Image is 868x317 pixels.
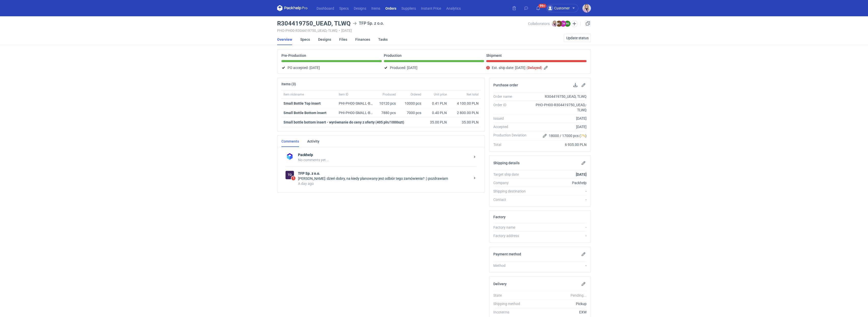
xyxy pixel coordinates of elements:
[277,5,308,11] svg: Packhelp Pro
[531,180,587,185] div: Packhelp
[560,21,566,27] figcaption: EW
[493,180,531,185] div: Company
[283,120,404,124] strong: Small bottle bottom insert - wyrównanie do ceny z oferty (405 pln/1000szt)
[277,34,292,45] a: Overview
[486,53,502,58] p: Shipment
[281,53,306,58] p: Pre-Production
[298,181,470,186] div: A day ago
[291,176,295,180] span: 1
[493,310,531,315] div: Incoterms
[493,215,506,219] h2: Factory
[493,142,531,147] div: Total
[314,5,337,11] a: Dashboard
[300,34,310,45] a: Specs
[384,53,402,58] p: Production
[531,124,587,129] div: [DATE]
[549,133,587,138] span: 18000 / 17000 pcs ( )
[571,20,578,27] button: Edit collaborators
[418,5,444,11] a: Instant Price
[383,92,396,97] span: Produced
[531,233,587,238] div: -
[383,5,399,11] a: Orders
[486,65,587,71] div: Est. ship date:
[541,66,542,70] em: )
[493,252,521,256] h2: Payment method
[493,172,531,177] div: Target ship date
[283,92,304,97] span: Item nickname
[585,20,591,26] a: Duplicate
[281,82,296,86] h2: Items (3)
[339,110,373,115] div: PHI-PH00-SMALL-BOTTLE-BOTTOM-INSERT
[298,176,470,181] div: [PERSON_NAME]: dzień dobry, na kiedy planowany jest odbiór tego zamówienia? :) pozdrawiam
[398,99,423,108] div: 10000 pcs
[493,161,520,165] h2: Shipping details
[283,101,321,105] a: Small Bottle Top insert
[307,136,319,147] a: Activity
[493,293,531,298] div: State
[378,34,388,45] a: Tasks
[339,34,347,45] a: Files
[375,99,398,108] div: 10120 pcs
[547,5,570,11] div: Customer
[493,124,531,129] div: Accepted
[493,263,531,268] div: Method
[467,92,479,97] span: Net total
[286,152,294,161] img: Packhelp
[451,101,479,106] div: 4 100.00 PLN
[526,66,528,70] em: (
[451,110,479,115] div: 2 800.00 PLN
[425,120,447,125] div: 35.00 PLN
[543,65,549,71] button: Edit estimated shipping date
[407,65,417,71] span: [DATE]
[318,34,331,45] a: Designs
[531,310,587,315] div: EXW
[286,171,294,179] div: TFP Sp. z o.o.
[581,134,585,138] span: 7%
[531,263,587,268] div: -
[339,92,348,97] span: Item ID
[531,116,587,121] div: [DATE]
[277,20,351,26] h3: R304419750_UEAD, TLWQ
[580,82,587,88] button: Edit purchase order
[434,92,447,97] span: Unit price
[493,225,531,230] div: Factory name
[493,133,531,139] div: Production Deviation
[339,101,373,106] div: PHI-PH00-SMALL-BOTTLE-TOP-INSERT
[580,281,587,287] button: Edit delivery details
[398,108,423,118] div: 7000 pcs
[281,136,299,147] a: Comments
[353,20,384,26] div: TFP Sp. z o.o.
[298,157,470,162] div: No comments yet...
[425,101,447,106] div: 0.41 PLN
[580,251,587,257] button: Edit payment method
[384,65,484,71] div: Produced:
[571,293,587,297] em: Pending...
[298,152,470,157] strong: Packhelp
[351,5,369,11] a: Designs
[411,92,421,97] span: Ordered
[531,197,587,202] div: -
[534,4,542,12] button: 99+
[283,111,327,115] a: Small Bottle Bottom insert
[531,225,587,230] div: -
[286,171,294,179] figcaption: To
[552,21,558,27] img: Klaudia Wiśniewska
[493,116,531,121] div: Issued
[451,120,479,125] div: 35.00 PLN
[298,171,470,176] strong: TFP Sp. z o.o.
[531,102,587,113] div: PHO-PH00-R304419750_UEAD,-TLWQ
[542,133,548,139] button: Edit production Deviation
[531,189,587,194] div: -
[528,22,550,26] span: Collaborators
[493,233,531,238] div: Factory address
[566,36,589,40] span: Update status
[582,4,591,12] img: Klaudia Wiśniewska
[564,21,571,27] figcaption: NS
[546,4,582,12] button: Customer
[531,94,587,99] div: R304419750_UEAD, TLWQ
